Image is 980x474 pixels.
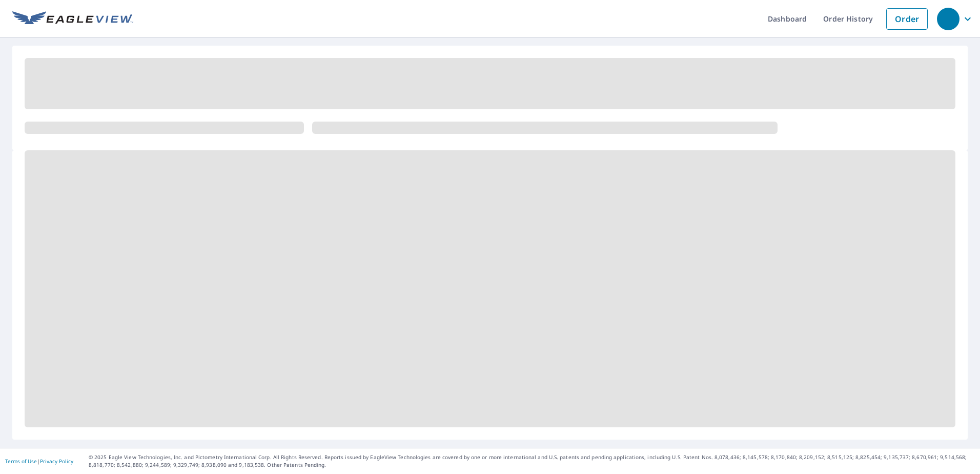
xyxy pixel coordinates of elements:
[12,11,133,27] img: EV Logo
[5,458,37,465] a: Terms of Use
[886,8,928,30] a: Order
[89,453,975,469] p: © 2025 Eagle View Technologies, Inc. and Pictometry International Corp. All Rights Reserved. Repo...
[40,458,73,465] a: Privacy Policy
[5,458,73,464] p: |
